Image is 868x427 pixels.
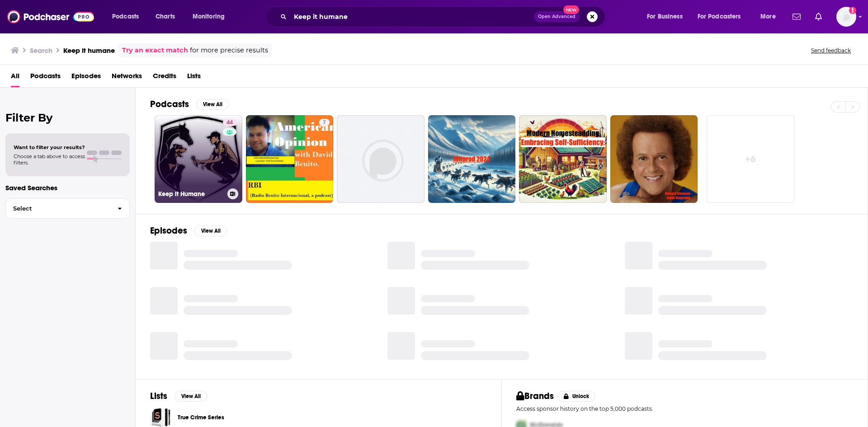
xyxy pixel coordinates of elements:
[150,99,229,110] a: PodcastsView All
[836,7,856,27] span: Logged in as WesBurdett
[106,9,151,24] button: open menu
[122,45,188,56] a: Try an exact match
[563,5,580,14] span: New
[290,9,534,24] input: Search podcasts, credits, & more...
[754,9,787,24] button: open menu
[190,45,268,56] span: for more precise results
[150,390,207,402] a: ListsView All
[153,69,176,87] a: Credits
[5,183,130,192] p: Saved Searches
[112,10,139,23] span: Podcasts
[14,144,85,150] span: Want to filter your results?
[538,14,576,19] span: Open Advanced
[849,7,856,14] svg: Add a profile image
[150,9,180,24] a: Charts
[155,115,242,203] a: 44Keep it Humane
[30,69,61,87] a: Podcasts
[836,7,856,27] button: Show profile menu
[5,198,130,219] button: Select
[534,11,580,22] button: Open AdvancedNew
[808,47,854,54] button: Send feedback
[323,118,326,127] span: 7
[226,118,233,127] span: 44
[63,46,115,55] h3: Keep it humane
[30,46,52,55] h3: Search
[150,225,227,236] a: EpisodesView All
[274,6,614,27] div: Search podcasts, credits, & more...
[319,119,330,126] a: 7
[71,69,101,87] a: Episodes
[156,10,175,23] span: Charts
[516,390,554,402] h2: Brands
[760,10,776,23] span: More
[196,99,229,110] button: View All
[175,391,207,402] button: View All
[14,153,85,166] span: Choose a tab above to access filters.
[6,206,110,211] span: Select
[150,225,187,236] h2: Episodes
[150,99,189,110] h2: Podcasts
[193,10,225,23] span: Monitoring
[811,9,826,24] a: Show notifications dropdown
[641,9,694,24] button: open menu
[223,119,236,126] a: 44
[557,391,596,402] button: Unlock
[647,10,683,23] span: For Business
[187,69,201,87] a: Lists
[11,69,19,87] a: All
[836,7,856,27] img: User Profile
[516,405,853,412] p: Access sponsor history on the top 5,000 podcasts.
[194,225,227,236] button: View All
[150,390,167,402] h2: Lists
[186,9,236,24] button: open menu
[112,69,142,87] a: Networks
[5,111,130,124] h2: Filter By
[178,413,224,422] a: True Crime Series
[246,115,334,203] a: 7
[789,9,804,24] a: Show notifications dropdown
[707,115,794,203] a: +6
[158,190,224,198] h3: Keep it Humane
[692,9,754,24] button: open menu
[698,10,741,23] span: For Podcasters
[7,8,94,25] img: Podchaser - Follow, Share and Rate Podcasts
